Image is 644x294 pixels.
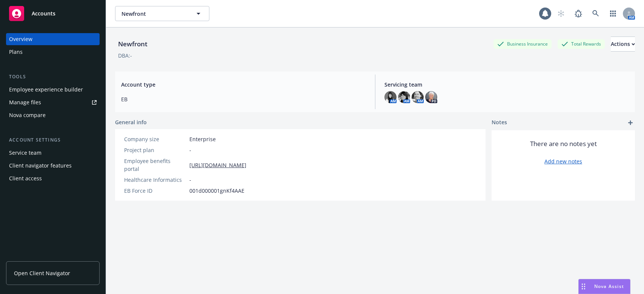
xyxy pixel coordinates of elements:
[571,6,586,21] a: Report a Bug
[118,52,132,59] div: DBA: -
[9,33,32,45] div: Overview
[626,118,635,127] a: add
[115,6,209,21] button: Newfront
[189,187,244,195] span: 001d000001gnKf4AAE
[9,160,72,172] div: Client navigator features
[124,146,186,154] div: Project plan
[553,6,569,21] a: Start snowing
[492,118,507,127] span: Notes
[189,161,246,169] a: [URL][DOMAIN_NAME]
[189,146,191,154] span: -
[124,157,186,173] div: Employee benefits portal
[611,37,635,51] div: Actions
[6,33,100,45] a: Overview
[189,135,216,143] span: Enterprise
[6,96,100,108] a: Manage files
[594,283,624,289] span: Nova Assist
[9,46,23,58] div: Plans
[124,135,186,143] div: Company size
[121,81,366,88] span: Account type
[530,139,597,148] span: There are no notes yet
[124,176,186,184] div: Healthcare Informatics
[412,91,424,103] img: photo
[115,118,147,126] span: General info
[32,11,55,17] span: Accounts
[9,172,42,184] div: Client access
[9,84,83,96] div: Employee experience builder
[6,136,100,144] div: Account settings
[6,172,100,184] a: Client access
[115,39,151,49] div: Newfront
[9,147,41,159] div: Service team
[6,160,100,172] a: Client navigator features
[189,176,191,184] span: -
[9,109,46,121] div: Nova compare
[578,279,630,294] button: Nova Assist
[558,39,605,49] div: Total Rewards
[6,46,100,58] a: Plans
[579,279,588,294] div: Drag to move
[121,95,366,103] span: EB
[124,187,186,195] div: EB Force ID
[6,73,100,81] div: Tools
[6,109,100,121] a: Nova compare
[6,147,100,159] a: Service team
[14,269,70,277] span: Open Client Navigator
[6,3,100,24] a: Accounts
[398,91,410,103] img: photo
[6,84,100,96] a: Employee experience builder
[544,157,582,165] a: Add new notes
[493,39,552,49] div: Business Insurance
[588,6,603,21] a: Search
[9,96,41,108] div: Manage files
[611,37,635,52] button: Actions
[384,81,629,88] span: Servicing team
[606,6,621,21] a: Switch app
[384,91,397,103] img: photo
[121,10,187,18] span: Newfront
[425,91,437,103] img: photo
